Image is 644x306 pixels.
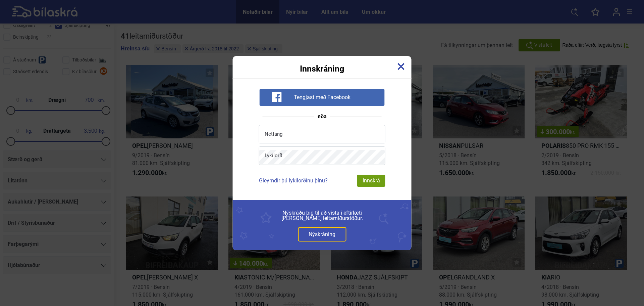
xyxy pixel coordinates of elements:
[259,94,384,100] a: Tengjast með Facebook
[397,63,405,70] img: close-x.svg
[248,210,396,221] span: Nýskráðu þig til að vista í eftirlæti [PERSON_NAME] leitarniðurstöður.
[271,92,281,102] img: facebook-white-icon.svg
[233,56,412,73] div: Innskráning
[259,177,328,184] a: Gleymdir þú lykilorðinu þínu?
[298,227,346,242] a: Nýskráning
[314,114,330,119] span: eða
[294,94,351,101] span: Tengjast með Facebook
[357,175,385,187] div: Innskrá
